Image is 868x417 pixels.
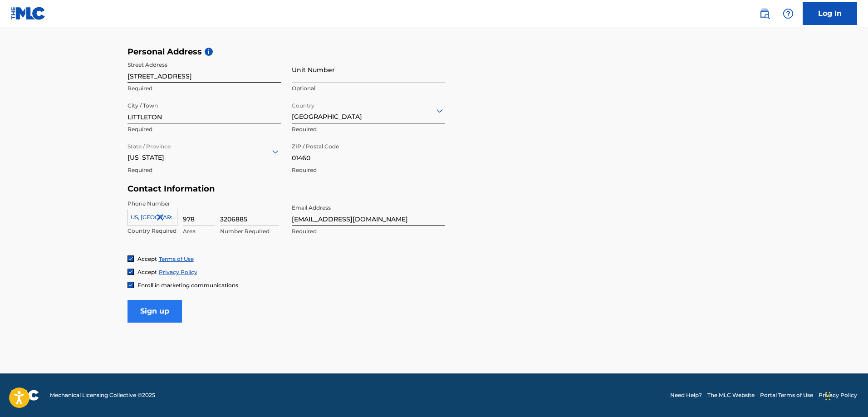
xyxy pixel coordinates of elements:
[128,47,741,57] h5: Personal Address
[760,391,813,399] a: Portal Terms of Use
[670,391,702,399] a: Need Help?
[159,255,194,262] a: Terms of Use
[220,227,279,235] p: Number Required
[292,166,445,174] p: Required
[128,125,281,133] p: Required
[128,137,171,151] label: State / Province
[137,255,157,262] span: Accept
[755,5,774,23] a: Public Search
[205,48,213,56] span: i
[292,96,314,110] label: Country
[825,383,831,410] div: Drag
[137,269,157,275] span: Accept
[759,8,770,19] img: search
[50,391,155,399] span: Mechanical Licensing Collective © 2025
[819,391,857,399] a: Privacy Policy
[128,300,182,323] input: Sign up
[292,227,445,235] p: Required
[128,140,281,162] div: [US_STATE]
[128,269,133,275] img: checkbox
[292,125,445,133] p: Required
[128,166,281,174] p: Required
[128,184,445,194] h5: Contact Information
[823,373,868,417] iframe: Chat Widget
[779,5,797,23] div: Help
[292,84,445,93] p: Optional
[707,391,755,399] a: The MLC Website
[783,8,794,19] img: help
[11,7,46,20] img: MLC Logo
[128,84,281,93] p: Required
[128,227,177,235] p: Country Required
[128,256,133,261] img: checkbox
[137,282,238,289] span: Enroll in marketing communications
[159,269,197,275] a: Privacy Policy
[292,99,445,122] div: [GEOGRAPHIC_DATA]
[803,2,857,25] a: Log In
[128,282,133,288] img: checkbox
[11,390,39,401] img: logo
[183,227,215,235] p: Area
